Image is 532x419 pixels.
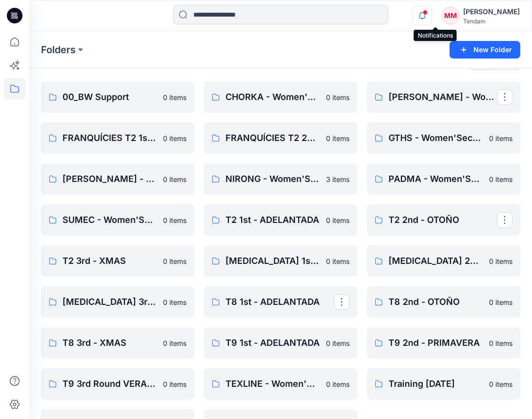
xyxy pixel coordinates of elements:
[326,92,349,102] p: 0 items
[163,133,186,143] p: 0 items
[41,286,194,318] a: [MEDICAL_DATA] 3rd - VERANO0 items
[163,297,186,307] p: 0 items
[204,327,357,359] a: T9 1st - ADELANTADA0 items
[204,204,357,236] a: T2 1st - ADELANTADA0 items
[463,18,520,25] div: Tendam
[204,245,357,277] a: [MEDICAL_DATA] 1st - ADELANTADA0 items
[204,163,357,195] a: NIRONG - Women'Secret3 items
[62,172,157,186] p: [PERSON_NAME] - Women'Secret
[225,377,320,391] p: TEXLINE - Women'Secret
[389,377,483,391] p: Training [DATE]
[367,368,520,399] a: Training [DATE]0 items
[41,327,194,359] a: T8 3rd - XMAS0 items
[389,213,497,227] p: T2 2nd - OTOÑO
[367,81,520,113] a: [PERSON_NAME] - Women'Secret
[367,327,520,359] a: T9 2nd - PRIMAVERA0 items
[62,295,157,309] p: [MEDICAL_DATA] 3rd - VERANO
[489,174,512,184] p: 0 items
[389,254,483,268] p: [MEDICAL_DATA] 2nd - PRIMAVERA
[163,379,186,389] p: 0 items
[163,338,186,348] p: 0 items
[367,286,520,318] a: T8 2nd - OTOÑO0 items
[163,256,186,266] p: 0 items
[41,245,194,277] a: T2 3rd - XMAS0 items
[225,131,320,145] p: FRANQUÍCIES T2 2nd round
[204,368,357,399] a: TEXLINE - Women'Secret0 items
[204,122,357,154] a: FRANQUÍCIES T2 2nd round0 items
[489,133,512,143] p: 0 items
[389,336,483,350] p: T9 2nd - PRIMAVERA
[489,297,512,307] p: 0 items
[367,163,520,195] a: PADMA - Women'Secret0 items
[62,90,157,104] p: 00_BW Support
[41,163,194,195] a: [PERSON_NAME] - Women'Secret0 items
[163,215,186,225] p: 0 items
[326,133,349,143] p: 0 items
[62,336,157,350] p: T8 3rd - XMAS
[41,368,194,399] a: T9 3rd Round VERANO0 items
[389,90,497,104] p: [PERSON_NAME] - Women'Secret
[367,204,520,236] a: T2 2nd - OTOÑO
[204,81,357,113] a: CHORKA - Women'Secret0 items
[41,122,194,154] a: FRANQUÍCIES T2 1st round0 items
[326,215,349,225] p: 0 items
[489,379,512,389] p: 0 items
[326,174,349,184] p: 3 items
[163,174,186,184] p: 0 items
[204,286,357,318] a: T8 1st - ADELANTADA
[389,172,483,186] p: PADMA - Women'Secret
[62,213,157,227] p: SUMEC - Women'Secret
[326,256,349,266] p: 0 items
[225,295,334,309] p: T8 1st - ADELANTADA
[389,131,483,145] p: GTHS - Women'Secret
[463,6,520,18] div: [PERSON_NAME]
[326,338,349,348] p: 0 items
[62,254,157,268] p: T2 3rd - XMAS
[225,336,320,350] p: T9 1st - ADELANTADA
[489,338,512,348] p: 0 items
[41,204,194,236] a: SUMEC - Women'Secret0 items
[389,295,483,309] p: T8 2nd - OTOÑO
[163,92,186,102] p: 0 items
[489,256,512,266] p: 0 items
[367,245,520,277] a: [MEDICAL_DATA] 2nd - PRIMAVERA0 items
[41,43,76,57] a: Folders
[41,81,194,113] a: 00_BW Support0 items
[225,213,320,227] p: T2 1st - ADELANTADA
[442,7,459,24] div: MM
[326,379,349,389] p: 0 items
[225,172,320,186] p: NIRONG - Women'Secret
[62,377,157,391] p: T9 3rd Round VERANO
[225,90,320,104] p: CHORKA - Women'Secret
[225,254,320,268] p: [MEDICAL_DATA] 1st - ADELANTADA
[62,131,157,145] p: FRANQUÍCIES T2 1st round
[367,122,520,154] a: GTHS - Women'Secret0 items
[450,41,520,59] button: New Folder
